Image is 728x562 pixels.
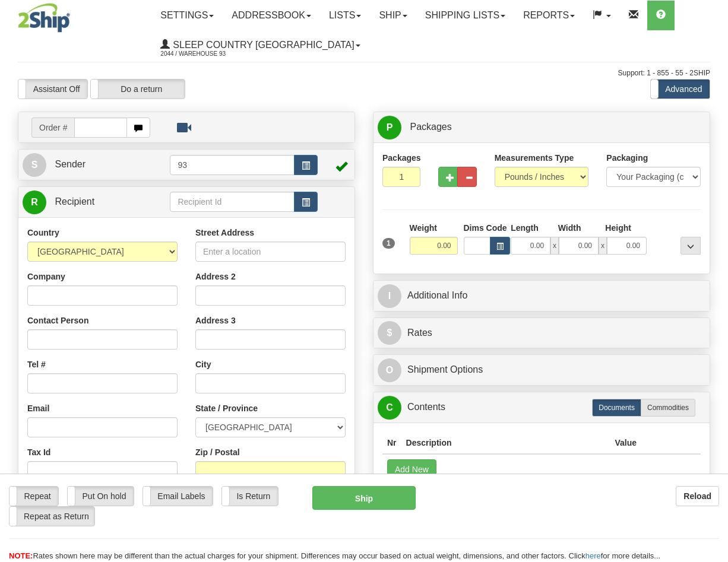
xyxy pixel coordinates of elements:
[416,1,514,30] a: Shipping lists
[378,321,401,345] span: $
[143,487,213,506] label: Email Labels
[550,237,559,255] span: x
[68,487,134,506] label: Put On hold
[701,220,727,341] iframe: chat widget
[378,284,705,308] a: IAdditional Info
[676,486,719,506] button: Reload
[514,1,584,30] a: Reports
[378,321,705,345] a: $Rates
[27,315,88,326] label: Contact Person
[312,486,416,510] button: Ship
[223,1,320,30] a: Addressbook
[382,238,395,249] span: 1
[585,551,601,560] a: here
[160,48,249,60] span: 2044 / Warehouse 93
[651,80,710,99] label: Advanced
[195,446,240,458] label: Zip / Postal
[23,153,46,177] span: S
[170,155,294,175] input: Sender Id
[410,222,437,234] label: Weight
[382,152,420,164] label: Packages
[27,358,46,370] label: Tel #
[195,242,346,262] input: Enter a location
[370,1,416,30] a: Ship
[151,30,369,60] a: Sleep Country [GEOGRAPHIC_DATA] 2044 / Warehouse 93
[195,227,254,239] label: Street Address
[320,1,370,30] a: Lists
[10,487,58,506] label: Repeat
[195,315,236,326] label: Address 3
[558,222,581,234] label: Width
[195,271,236,282] label: Address 2
[195,358,211,370] label: City
[27,271,65,282] label: Company
[23,190,154,214] a: R Recipient
[195,402,258,414] label: State / Province
[10,507,94,526] label: Repeat as Return
[27,227,59,239] label: Country
[382,432,401,454] th: Nr
[27,402,49,414] label: Email
[592,399,641,417] label: Documents
[599,237,607,255] span: x
[18,80,87,99] label: Assistant Off
[378,284,401,308] span: I
[605,222,631,234] label: Height
[511,222,539,234] label: Length
[31,118,74,138] span: Order #
[378,395,705,420] a: CContents
[18,68,710,78] div: Support: 1 - 855 - 55 - 2SHIP
[641,399,695,417] label: Commodities
[680,237,701,255] div: ...
[495,152,574,164] label: Measurements Type
[9,551,33,560] span: NOTE:
[222,487,278,506] label: Is Return
[683,491,711,501] b: Reload
[23,190,46,214] span: R
[378,115,705,139] a: P Packages
[378,396,401,420] span: C
[170,192,294,212] input: Recipient Id
[464,222,505,234] label: Dims Code
[401,432,610,454] th: Description
[378,116,401,139] span: P
[91,80,185,99] label: Do a return
[55,159,86,169] span: Sender
[18,3,70,33] img: logo2044.jpg
[23,153,170,177] a: S Sender
[378,358,401,382] span: O
[27,446,50,458] label: Tax Id
[151,1,223,30] a: Settings
[170,40,354,50] span: Sleep Country [GEOGRAPHIC_DATA]
[410,122,451,132] span: Packages
[55,196,94,207] span: Recipient
[387,459,436,480] button: Add New
[378,358,705,382] a: OShipment Options
[610,432,641,454] th: Value
[606,152,648,164] label: Packaging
